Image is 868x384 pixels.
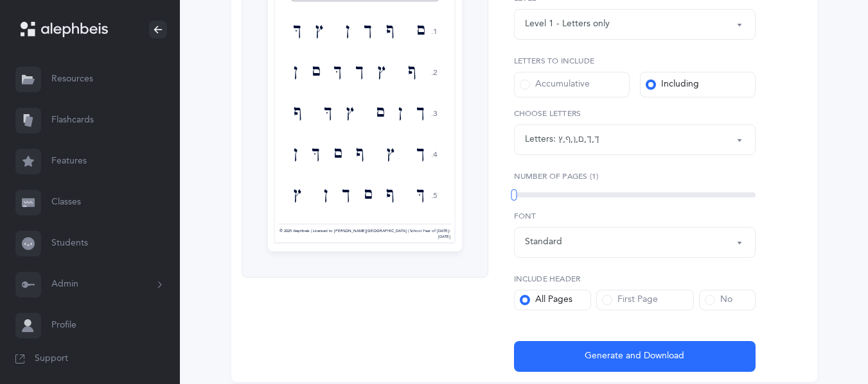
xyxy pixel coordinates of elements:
[514,171,756,182] label: Number of Pages (1)
[646,78,699,91] div: Including
[514,55,756,67] label: Letters to include
[602,294,658,306] div: First Page
[525,133,558,146] div: Letters:
[514,108,756,119] label: Choose letters
[520,294,572,306] div: All Pages
[558,133,599,146] div: ךּ , ך , ם , ן , ף , ץ
[804,320,853,369] iframe: Drift Widget Chat Controller
[520,78,590,91] div: Accumulative
[514,227,756,258] button: Standard
[525,17,610,31] div: Level 1 - Letters only
[514,341,756,372] button: Generate and Download
[705,294,732,306] div: No
[35,353,68,365] span: Support
[525,235,562,249] div: Standard
[585,349,684,363] span: Generate and Download
[514,9,756,40] button: Level 1 - Letters only
[514,273,756,285] label: Include Header
[514,210,756,222] label: Font
[514,124,756,155] button: ךּ, ך, ם, ן, ף, ץ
